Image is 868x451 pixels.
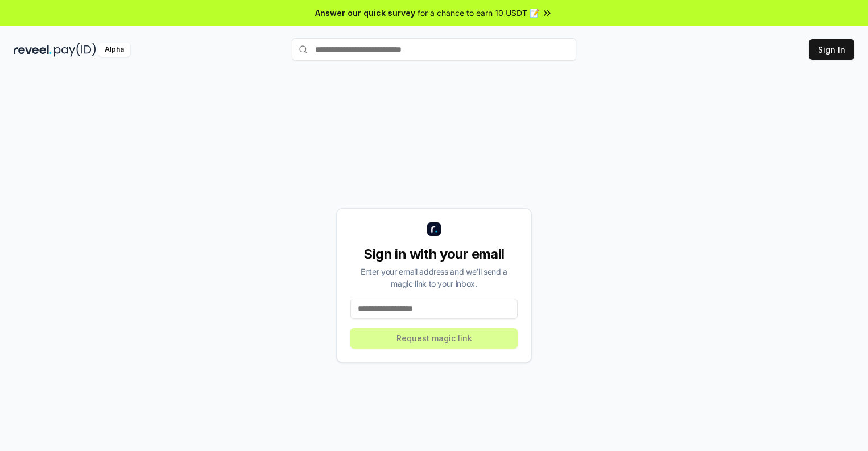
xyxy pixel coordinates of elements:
[427,222,441,236] img: logo_small
[54,43,96,57] img: pay_id
[14,43,52,57] img: reveel_dark
[418,7,539,19] span: for a chance to earn 10 USDT 📝
[809,39,854,60] button: Sign In
[350,266,518,289] div: Enter your email address and we’ll send a magic link to your inbox.
[315,7,415,19] span: Answer our quick survey
[350,245,518,263] div: Sign in with your email
[98,43,130,57] div: Alpha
